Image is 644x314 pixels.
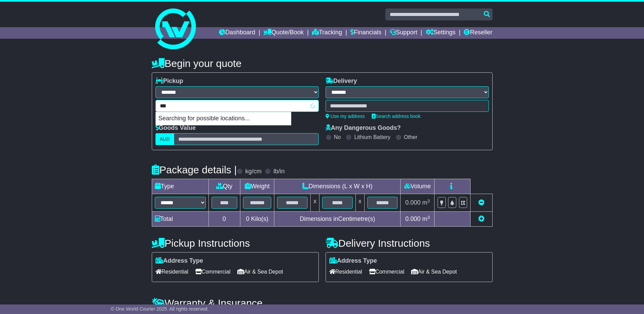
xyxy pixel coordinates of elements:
h4: Warranty & Insurance [152,297,493,309]
a: Financials [350,27,381,39]
a: Use my address [326,114,365,119]
label: Goods Value [155,124,196,132]
span: Air & Sea Depot [237,266,283,277]
td: Total [152,212,208,227]
a: Search address book [372,114,421,119]
label: Any Dangerous Goods? [326,124,401,132]
td: x [355,194,364,212]
a: Settings [426,27,456,39]
span: Residential [155,266,188,277]
label: AUD [155,133,174,145]
a: Remove this item [478,199,484,206]
label: lb/in [273,168,284,175]
td: Dimensions in Centimetre(s) [274,212,401,227]
h4: Pickup Instructions [152,238,319,249]
span: m [422,215,430,222]
td: Dimensions (L x W x H) [274,179,401,194]
td: Volume [401,179,435,194]
a: Reseller [464,27,492,39]
span: Commercial [369,266,404,277]
span: Air & Sea Depot [411,266,457,277]
td: x [311,194,319,212]
td: Kilo(s) [240,212,274,227]
sup: 3 [427,198,430,204]
label: Other [404,134,418,140]
a: Dashboard [219,27,255,39]
label: Address Type [329,257,377,265]
td: 0 [208,212,240,227]
typeahead: Please provide city [155,100,319,112]
a: Support [390,27,417,39]
label: Address Type [155,257,203,265]
label: Pickup [155,77,183,85]
label: Lithium Battery [354,134,390,140]
span: m [422,199,430,206]
h4: Package details | [152,164,237,175]
a: Quote/Book [263,27,303,39]
td: Type [152,179,208,194]
p: Searching for possible locations... [156,112,291,125]
label: Delivery [326,77,357,85]
sup: 3 [427,215,430,220]
span: Commercial [195,266,231,277]
label: kg/cm [245,168,261,175]
h4: Delivery Instructions [326,238,493,249]
span: 0.000 [405,215,421,222]
h4: Begin your quote [152,58,493,69]
span: © One World Courier 2025. All rights reserved. [111,306,209,312]
span: 0 [246,215,249,222]
span: 0.000 [405,199,421,206]
td: Qty [208,179,240,194]
label: No [334,134,341,140]
a: Add new item [478,215,484,222]
a: Tracking [312,27,342,39]
span: Residential [329,266,362,277]
td: Weight [240,179,274,194]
